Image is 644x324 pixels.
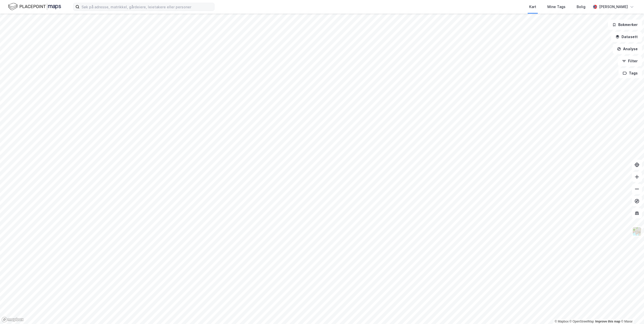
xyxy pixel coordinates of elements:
button: Analyse [613,44,642,54]
button: Filter [618,56,642,66]
div: Bolig [577,4,585,10]
button: Tags [619,68,642,78]
a: OpenStreetMap [570,320,594,323]
button: Datasett [611,32,642,42]
button: Bokmerker [608,20,642,30]
a: Mapbox [555,320,569,323]
div: [PERSON_NAME] [599,4,628,10]
div: Kart [529,4,536,10]
div: Kontrollprogram for chat [619,300,644,324]
img: Z [632,227,642,236]
img: logo.f888ab2527a4732fd821a326f86c7f29.svg [8,2,61,11]
input: Søk på adresse, matrikkel, gårdeiere, leietakere eller personer [79,3,214,11]
a: Mapbox homepage [2,317,24,322]
iframe: Chat Widget [619,300,644,324]
a: Improve this map [595,320,620,323]
div: Mine Tags [547,4,566,10]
